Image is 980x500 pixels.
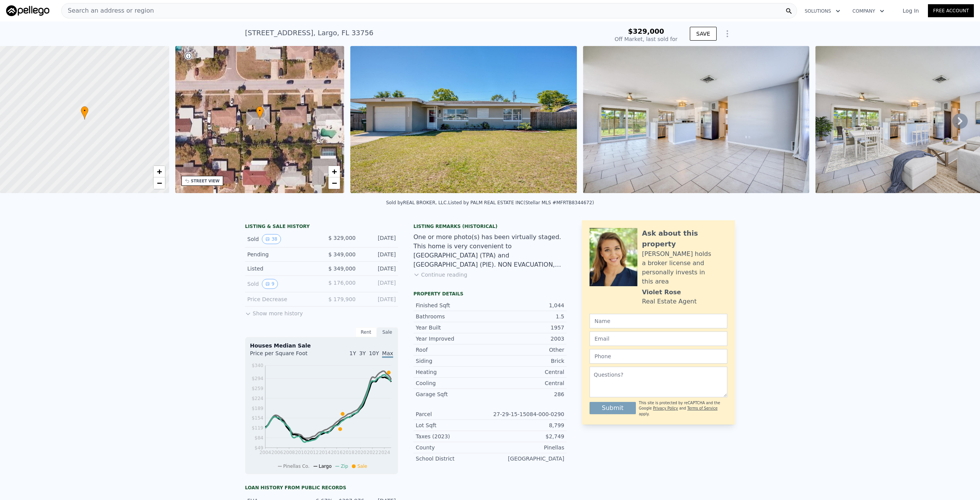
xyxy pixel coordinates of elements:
div: 2003 [490,335,564,343]
a: Terms of Service [687,406,717,410]
div: LISTING & SALE HISTORY [245,223,398,231]
div: [GEOGRAPHIC_DATA] [490,455,564,462]
a: Zoom out [154,177,165,189]
tspan: $49 [255,445,263,451]
div: Year Improved [416,335,490,343]
div: Other [490,346,564,354]
div: Price per Square Foot [250,349,322,362]
button: View historical data [262,234,281,244]
div: One or more photo(s) has been virtually staged. This home is very convenient to [GEOGRAPHIC_DATA]... [413,233,567,269]
div: Pinellas [490,444,564,451]
span: $ 349,000 [328,251,356,257]
span: − [157,178,162,188]
div: Heating [416,368,490,376]
button: View historical data [262,279,278,289]
span: $ 329,000 [328,235,356,241]
tspan: 2008 [283,450,295,455]
div: 286 [490,390,564,398]
div: School District [416,455,490,462]
tspan: 2014 [319,450,331,455]
tspan: 2012 [307,450,319,455]
div: Pending [247,251,315,258]
span: Max [382,350,393,358]
div: [DATE] [362,279,396,289]
button: SAVE [690,27,717,41]
span: 3Y [359,350,366,356]
div: Price Decrease [247,295,315,303]
button: Solutions [799,4,846,18]
span: Largo [319,464,332,469]
div: Houses Median Sale [250,342,393,349]
span: $ 179,900 [328,296,356,302]
tspan: $259 [252,386,263,391]
tspan: $119 [252,425,263,431]
div: Sold by REAL BROKER, LLC . [386,200,448,205]
img: Sale: 60024017 Parcel: 53948104 [583,46,809,193]
span: Search an address or region [62,6,154,15]
tspan: 2004 [260,450,271,455]
div: Brick [490,357,564,365]
span: Sale [357,464,367,469]
a: Zoom in [328,166,340,177]
div: County [416,444,490,451]
div: [DATE] [362,295,396,303]
input: Email [590,331,727,346]
div: Taxes (2023) [416,433,490,440]
span: + [332,167,337,176]
div: Roof [416,346,490,354]
a: Log In [893,7,928,15]
div: Year Built [416,324,490,331]
div: Parcel [416,410,490,418]
a: Privacy Policy [653,406,678,410]
div: Property details [413,291,567,297]
tspan: $294 [252,376,263,381]
tspan: $154 [252,415,263,421]
a: Zoom out [328,177,340,189]
tspan: 2016 [331,450,343,455]
div: $2,749 [490,433,564,440]
span: • [81,107,88,114]
div: STREET VIEW [191,178,220,184]
span: + [157,167,162,176]
div: Loan history from public records [245,485,398,491]
div: 1957 [490,324,564,331]
button: Continue reading [413,271,467,279]
span: $ 176,000 [328,280,356,286]
div: Sold [247,279,315,289]
div: Sale [377,327,398,337]
div: Real Estate Agent [642,297,697,306]
img: Sale: 60024017 Parcel: 53948104 [350,46,577,193]
div: Ask about this property [642,228,727,249]
span: − [332,178,337,188]
div: Lot Sqft [416,421,490,429]
div: Finished Sqft [416,302,490,309]
input: Phone [590,349,727,364]
div: Listed by PALM REAL ESTATE INC (Stellar MLS #MFRTB8344672) [448,200,594,205]
div: [DATE] [362,251,396,258]
span: 1Y [350,350,356,356]
div: 8,799 [490,421,564,429]
div: Siding [416,357,490,365]
div: 1.5 [490,313,564,320]
div: [PERSON_NAME] holds a broker license and personally invests in this area [642,249,727,286]
span: $ 349,000 [328,266,356,272]
div: Bathrooms [416,313,490,320]
div: Cooling [416,379,490,387]
span: $329,000 [628,27,664,35]
tspan: 2020 [354,450,366,455]
div: Central [490,379,564,387]
tspan: 2024 [379,450,390,455]
div: 1,044 [490,302,564,309]
div: Sold [247,234,315,244]
span: 10Y [369,350,379,356]
tspan: 2022 [367,450,379,455]
div: • [81,106,88,120]
tspan: $224 [252,396,263,401]
a: Zoom in [154,166,165,177]
tspan: 2006 [271,450,283,455]
div: [DATE] [362,234,396,244]
div: [DATE] [362,265,396,272]
div: • [256,106,264,120]
tspan: $84 [255,435,263,441]
a: Free Account [928,4,974,17]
